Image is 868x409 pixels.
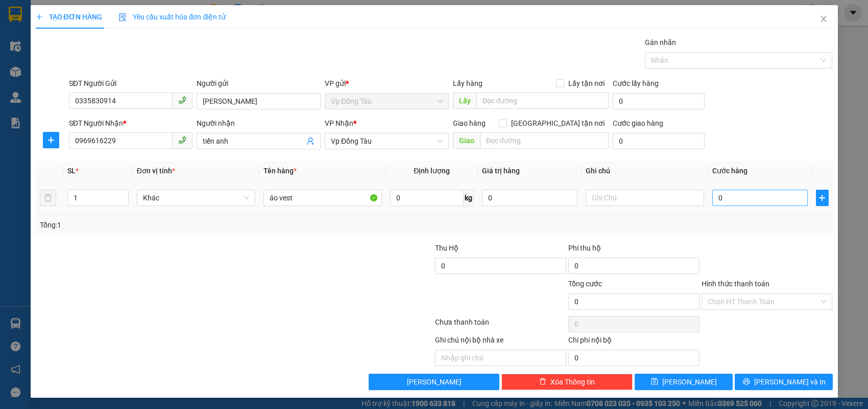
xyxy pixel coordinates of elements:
span: Vp Đồng Tàu [331,94,443,109]
span: Đơn vị tính [137,167,175,175]
div: SĐT Người Nhận [69,118,193,129]
span: Yêu cầu xuất hóa đơn điện tử [118,13,226,21]
span: Tên hàng [263,167,297,175]
button: delete [40,190,56,206]
span: plus [36,13,43,20]
label: Gán nhãn [645,38,676,47]
span: Vp Đồng Tàu [331,133,443,149]
label: Hình thức thanh toán [702,280,769,288]
div: Người gửi [197,78,321,89]
span: TẠO ĐƠN HÀNG [36,13,102,21]
button: Close [809,5,838,34]
div: Ghi chú nội bộ nhà xe [435,334,566,350]
span: phone [178,136,186,144]
img: icon [118,13,127,21]
span: phone [178,96,186,104]
span: VP Nhận [325,119,353,127]
span: plus [816,194,828,202]
span: Khác [143,190,249,206]
span: Lấy [453,93,476,109]
input: 0 [482,190,577,206]
button: [PERSON_NAME] [369,374,500,390]
label: Cước giao hàng [613,119,663,127]
span: Giao hàng [453,119,486,127]
span: [PERSON_NAME] [662,376,717,388]
div: VP gửi [325,78,449,89]
span: [PERSON_NAME] [407,376,462,388]
span: [PERSON_NAME] và In [754,376,826,388]
div: Phí thu hộ [568,242,700,258]
input: VD: Bàn, Ghế [263,190,382,206]
div: Người nhận [197,118,321,129]
button: printer[PERSON_NAME] và In [735,374,833,390]
span: [GEOGRAPHIC_DATA] tận nơi [507,118,609,129]
span: save [651,378,658,386]
div: Chi phí nội bộ [568,334,700,350]
input: Cước lấy hàng [613,93,705,109]
input: Ghi Chú [586,190,704,206]
span: Giao [453,132,480,149]
label: Cước lấy hàng [613,79,659,87]
button: plus [43,132,59,148]
span: Xóa Thông tin [550,376,595,388]
span: Cước hàng [712,167,748,175]
span: Định lượng [414,167,450,175]
span: close [819,15,828,23]
span: printer [743,378,750,386]
span: Thu Hộ [435,244,459,252]
button: save[PERSON_NAME] [635,374,733,390]
span: kg [464,190,474,206]
button: plus [816,190,829,206]
div: SĐT Người Gửi [69,78,193,89]
button: deleteXóa Thông tin [501,374,633,390]
div: Tổng: 1 [40,219,335,231]
input: Cước giao hàng [613,133,705,149]
span: Tổng cước [568,280,602,288]
input: Dọc đường [480,132,609,149]
th: Ghi chú [582,161,708,181]
span: delete [539,378,546,386]
span: plus [43,136,59,144]
input: Nhập ghi chú [435,350,566,366]
span: Lấy tận nơi [564,78,609,89]
span: user-add [306,137,315,145]
span: SL [67,167,76,175]
div: Chưa thanh toán [434,316,567,334]
span: Lấy hàng [453,79,483,87]
span: Giá trị hàng [482,167,520,175]
input: Dọc đường [476,93,609,109]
